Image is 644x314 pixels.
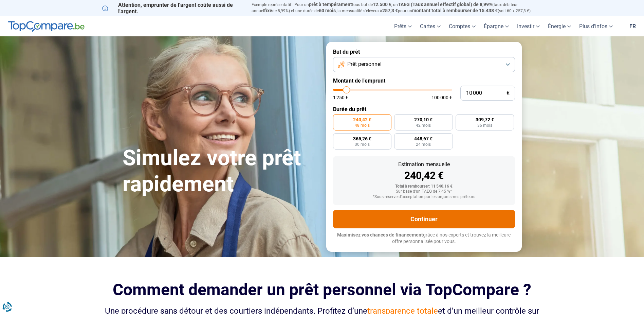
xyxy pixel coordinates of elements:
[355,123,370,127] span: 48 mois
[353,136,371,141] span: 365,26 €
[123,145,318,197] h1: Simulez votre prêt rapidement
[414,136,433,141] span: 448,67 €
[102,2,243,15] p: Attention, emprunter de l'argent coûte aussi de l'argent.
[338,171,510,181] div: 240,42 €
[416,123,431,127] span: 42 mois
[333,210,515,228] button: Continuer
[333,49,515,55] label: But du prêt
[431,95,452,100] span: 100 000 €
[252,2,542,14] p: Exemple représentatif : Pour un tous but de , un (taux débiteur annuel de 8,99%) et une durée de ...
[414,117,433,122] span: 270,10 €
[333,57,515,72] button: Prêt personnel
[8,21,85,32] img: TopCompare
[333,232,515,245] p: grâce à nos experts et trouvez la meilleure offre personnalisée pour vous.
[333,106,515,112] label: Durée du prêt
[338,184,510,189] div: Total à rembourser: 11 540,16 €
[355,142,370,146] span: 30 mois
[390,16,416,36] a: Prêts
[373,2,391,7] span: 12.500 €
[102,280,542,299] h2: Comment demander un prêt personnel via TopCompare ?
[333,77,515,84] label: Montant de l'emprunt
[309,2,352,7] span: prêt à tempérament
[507,90,510,96] span: €
[319,8,336,13] span: 60 mois
[347,60,382,68] span: Prêt personnel
[476,117,494,122] span: 309,72 €
[338,195,510,199] div: *Sous réserve d'acceptation par les organismes prêteurs
[382,8,398,13] span: 257,3 €
[544,16,575,36] a: Énergie
[338,189,510,194] div: Sur base d'un TAEG de 7,45 %*
[398,2,492,7] span: TAEG (Taux annuel effectif global) de 8,99%
[264,8,272,13] span: fixe
[625,16,640,36] a: fr
[416,142,431,146] span: 24 mois
[480,16,513,36] a: Épargne
[333,95,348,100] span: 1 250 €
[477,123,492,127] span: 36 mois
[416,16,445,36] a: Cartes
[353,117,371,122] span: 240,42 €
[337,232,423,238] span: Maximisez vos chances de financement
[513,16,544,36] a: Investir
[575,16,617,36] a: Plus d'infos
[412,8,498,13] span: montant total à rembourser de 15.438 €
[338,162,510,167] div: Estimation mensuelle
[445,16,480,36] a: Comptes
